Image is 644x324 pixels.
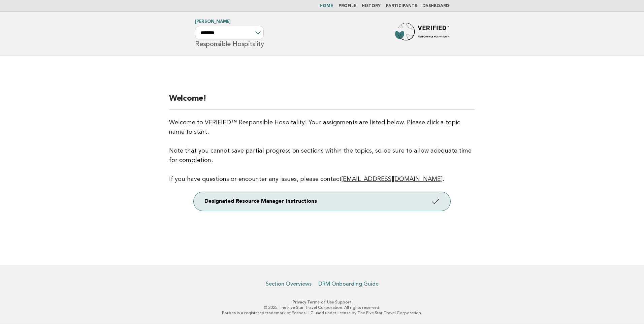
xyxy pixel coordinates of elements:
[169,93,475,110] h2: Welcome!
[194,192,450,211] a: Designated Resource Manager Instructions
[395,23,449,44] img: Forbes Travel Guide
[342,176,443,182] a: [EMAIL_ADDRESS][DOMAIN_NAME]
[116,305,528,310] p: © 2025 The Five Star Travel Corporation. All rights reserved.
[318,281,379,287] a: DRM Onboarding Guide
[422,4,449,8] a: Dashboard
[116,310,528,316] p: Forbes is a registered trademark of Forbes LLC used under license by The Five Star Travel Corpora...
[320,4,333,8] a: Home
[335,300,352,304] a: Support
[195,20,231,24] a: [PERSON_NAME]
[169,118,475,184] p: Welcome to VERIFIED™ Responsible Hospitality! Your assignments are listed below. Please click a t...
[386,4,417,8] a: Participants
[339,4,356,8] a: Profile
[195,20,264,47] h1: Responsible Hospitality
[362,4,381,8] a: History
[307,300,334,304] a: Terms of Use
[116,299,528,305] p: · ·
[266,281,312,287] a: Section Overviews
[293,300,306,304] a: Privacy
